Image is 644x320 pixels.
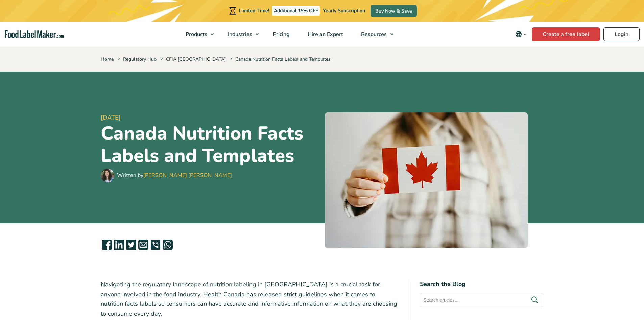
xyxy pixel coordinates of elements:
p: Navigating the regulatory landscape of nutrition labeling in [GEOGRAPHIC_DATA] is a crucial task ... [101,280,398,319]
h4: Search the Blog [420,280,543,289]
span: Additional 15% OFF [272,6,320,16]
h1: Canada Nutrition Facts Labels and Templates [101,122,319,167]
a: Pricing [264,22,297,47]
span: Products [184,30,208,38]
a: Industries [219,22,262,47]
a: Products [177,22,217,47]
a: Home [101,56,114,62]
a: Food Label Maker homepage [5,30,64,38]
span: Limited Time! [239,7,269,14]
span: Canada Nutrition Facts Labels and Templates [229,56,331,62]
a: [PERSON_NAME] [PERSON_NAME] [143,172,232,179]
a: Create a free label [532,27,600,41]
span: Pricing [271,30,290,38]
button: Change language [510,27,532,41]
a: Buy Now & Save [371,5,417,17]
a: CFIA [GEOGRAPHIC_DATA] [166,56,226,62]
img: Maria Abi Hanna - Food Label Maker [101,169,114,182]
span: Yearly Subscription [323,7,365,14]
span: Industries [226,30,253,38]
a: Hire an Expert [299,22,351,47]
a: Resources [352,22,397,47]
input: Search articles... [420,293,543,307]
span: Hire an Expert [306,30,344,38]
a: Login [603,27,640,41]
div: Written by [117,171,232,179]
a: Regulatory Hub [123,56,157,62]
span: Resources [359,30,387,38]
span: [DATE] [101,113,319,122]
